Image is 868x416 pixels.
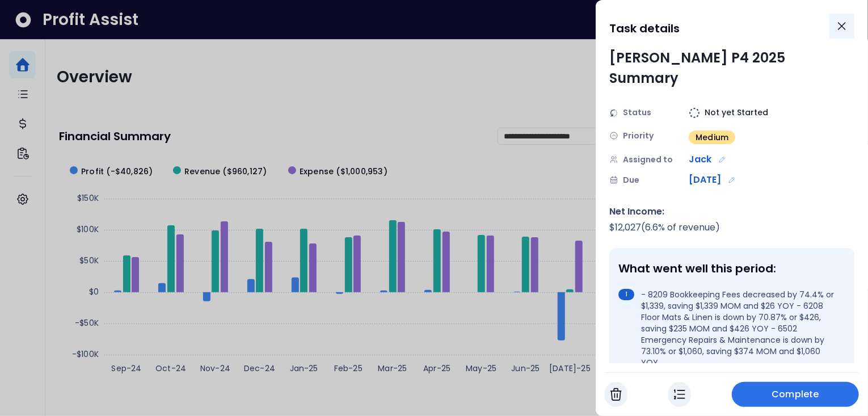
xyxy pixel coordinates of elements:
span: Not yet Started [705,107,768,119]
span: Due [623,174,639,186]
span: Medium [696,132,728,143]
span: Assigned to [623,154,673,166]
img: Status [609,108,618,117]
img: Not yet Started [689,107,700,119]
button: Edit due date [726,174,738,186]
img: Cancel Task [610,388,622,401]
span: Complete [772,388,819,401]
span: Jack [689,153,711,166]
button: Close [829,14,854,39]
li: - 8209 Bookkeeping Fees decreased by 74.4% or $1,339, saving $1,339 MOM and $26 YOY - 6208 Floor ... [618,289,841,368]
div: $ 12,027 ( 6.6 % of revenue) [609,221,854,234]
h1: Task details [609,18,680,39]
div: Net Income: [609,205,854,218]
button: Complete [732,382,859,407]
span: Status [623,107,651,119]
img: In Progress [674,388,685,401]
button: Edit assignment [716,153,728,166]
span: [DATE] [689,173,721,187]
div: [PERSON_NAME] P4 2025 Summary [609,48,854,89]
div: What went well this period: [618,262,841,275]
span: Priority [623,130,654,142]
